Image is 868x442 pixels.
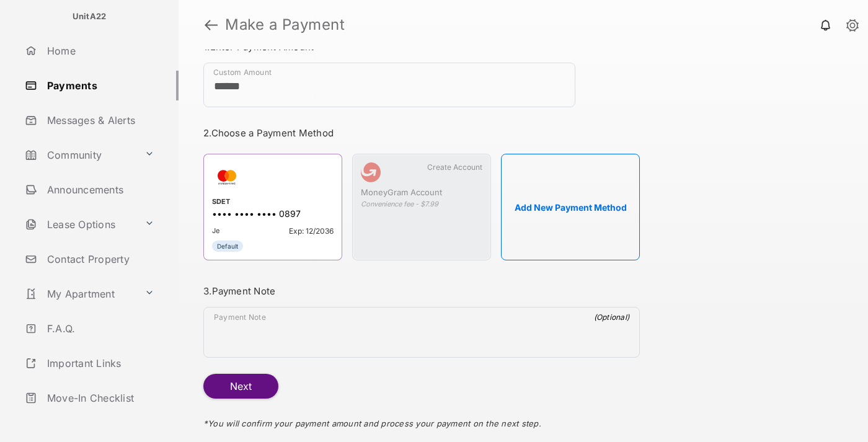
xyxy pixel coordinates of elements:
[203,374,278,399] button: Next
[20,105,179,135] a: Messages & Alerts
[20,244,179,274] a: Contact Property
[361,200,482,208] div: Convenience fee - $7.99
[212,226,219,236] span: Je
[203,154,342,260] div: SDET•••• •••• •••• 0897JeExp: 12/2036Default
[203,127,640,139] h3: 2. Choose a Payment Method
[20,279,139,309] a: My Apartment
[427,162,482,172] span: Create Account
[20,314,179,343] a: F.A.Q.
[361,187,482,200] div: MoneyGram Account
[203,285,640,297] h3: 3. Payment Note
[20,383,179,413] a: Move-In Checklist
[20,71,179,100] a: Payments
[20,140,139,170] a: Community
[289,226,334,236] span: Exp: 12/2036
[20,210,139,239] a: Lease Options
[20,348,159,378] a: Important Links
[225,17,345,32] strong: Make a Payment
[212,208,334,221] div: •••• •••• •••• 0897
[501,154,640,260] button: Add New Payment Method
[20,175,179,205] a: Announcements
[73,11,107,23] p: UnitA22
[20,36,179,66] a: Home
[212,197,334,208] div: SDET
[203,399,640,441] div: * You will confirm your payment amount and process your payment on the next step.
